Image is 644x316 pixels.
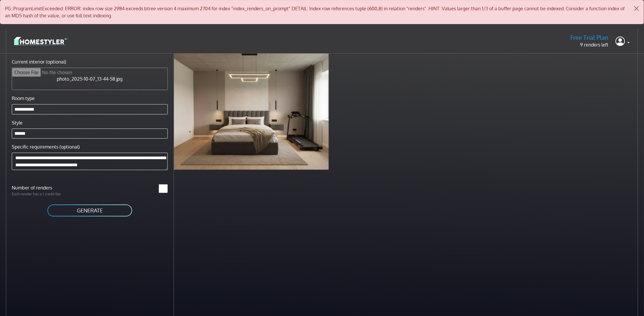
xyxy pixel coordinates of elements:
[12,95,35,102] label: Room type
[12,143,80,150] label: Specific requirements (optional)
[12,119,23,126] label: Style
[12,58,66,65] label: Current interior (optional)
[8,191,90,197] p: Each render has a 1 credit fee
[630,0,644,17] button: Close
[8,184,90,191] label: Number of renders
[571,34,609,41] h5: Free Trial Plan
[14,36,67,46] img: logo-3de290ba35641baa71223ecac5eacb59cb85b4c7fdf211dc9aaecaaee71ea2f8.svg
[571,41,609,48] p: 9 renders left
[47,204,133,217] button: GENERATE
